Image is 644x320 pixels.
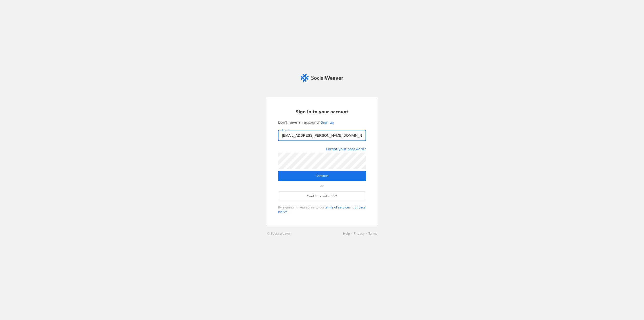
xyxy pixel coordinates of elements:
[278,191,366,201] a: Continue with SSO
[325,206,349,209] a: terms of service
[278,205,366,214] div: By signing in, you agree to our and .
[296,109,348,115] span: Sign in to your account
[278,120,320,125] span: Don't have an account?
[282,132,362,138] input: Email
[350,231,354,236] li: ·
[282,128,289,132] mat-label: Email
[278,171,366,181] button: Continue
[318,181,326,191] span: or
[343,232,350,235] a: Help
[315,173,329,179] span: Continue
[321,120,334,125] a: Sign up
[326,147,366,151] a: Forgot your password?
[365,231,369,236] li: ·
[369,232,377,235] a: Terms
[267,231,291,236] a: © SocialWeaver
[354,232,365,235] a: Privacy
[278,206,366,213] a: privacy policy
